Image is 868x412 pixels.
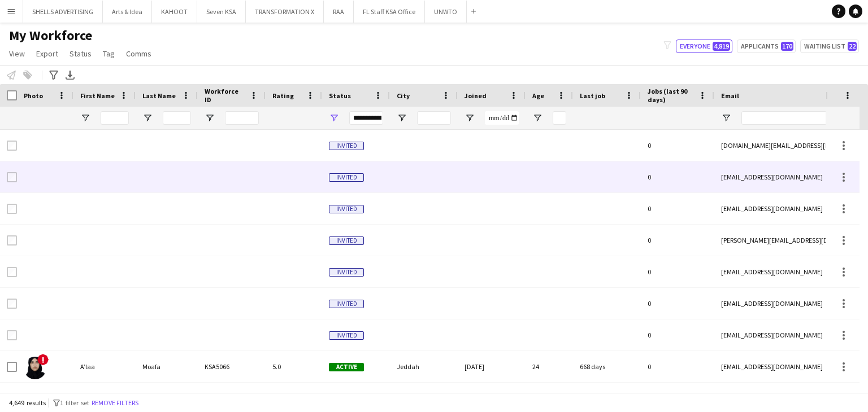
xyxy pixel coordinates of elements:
[676,40,732,53] button: Everyone4,819
[205,87,245,104] span: Workforce ID
[24,91,43,100] span: Photo
[329,91,351,100] span: Status
[89,397,141,409] button: Remove filters
[641,288,714,319] div: 0
[7,235,17,246] input: Row Selection is disabled for this row (unchecked)
[329,142,364,150] span: Invited
[641,161,714,192] div: 0
[397,113,407,123] button: Open Filter Menu
[390,351,458,382] div: Jeddah
[573,351,641,382] div: 668 days
[848,42,857,51] span: 22
[641,130,714,161] div: 0
[553,111,566,125] input: Age Filter Input
[329,173,364,182] span: Invited
[737,40,796,53] button: Applicants170
[329,236,364,245] span: Invited
[397,91,410,100] span: City
[23,1,103,23] button: SHELLS ADVERTISING
[272,91,294,100] span: Rating
[198,351,266,382] div: KSA5066
[781,42,793,51] span: 170
[329,300,364,308] span: Invited
[9,49,25,59] span: View
[465,91,487,100] span: Joined
[329,268,364,277] span: Invited
[641,193,714,224] div: 0
[5,46,29,61] a: View
[648,87,694,104] span: Jobs (last 90 days)
[47,68,60,82] app-action-btn: Advanced filters
[103,49,115,59] span: Tag
[142,113,153,123] button: Open Filter Menu
[7,204,17,214] input: Row Selection is disabled for this row (unchecked)
[37,354,49,365] span: !
[126,49,151,59] span: Comms
[7,141,17,151] input: Row Selection is disabled for this row (unchecked)
[121,46,156,61] a: Comms
[425,1,467,23] button: UNWTO
[80,91,115,100] span: First Name
[485,111,519,125] input: Joined Filter Input
[329,205,364,213] span: Invited
[641,256,714,287] div: 0
[7,172,17,182] input: Row Selection is disabled for this row (unchecked)
[641,225,714,256] div: 0
[532,113,542,123] button: Open Filter Menu
[63,68,77,82] app-action-btn: Export XLSX
[465,113,475,123] button: Open Filter Menu
[721,113,731,123] button: Open Filter Menu
[800,40,859,53] button: Waiting list22
[7,299,17,309] input: Row Selection is disabled for this row (unchecked)
[60,398,89,407] span: 1 filter set
[103,1,152,23] button: Arts & Idea
[266,351,322,382] div: 5.0
[641,319,714,350] div: 0
[98,46,119,61] a: Tag
[36,49,58,59] span: Export
[163,111,191,125] input: Last Name Filter Input
[225,111,259,125] input: Workforce ID Filter Input
[458,351,526,382] div: [DATE]
[329,113,339,123] button: Open Filter Menu
[641,351,714,382] div: 0
[24,357,46,379] img: A’laa Moafa
[532,91,544,100] span: Age
[7,267,17,277] input: Row Selection is disabled for this row (unchecked)
[73,351,136,382] div: A’laa
[246,1,324,23] button: TRANSFORMATION X
[329,331,364,340] span: Invited
[9,27,92,44] span: My Workforce
[32,46,63,61] a: Export
[101,111,129,125] input: First Name Filter Input
[721,91,739,100] span: Email
[329,363,364,371] span: Active
[713,42,730,51] span: 4,819
[80,113,90,123] button: Open Filter Menu
[7,330,17,340] input: Row Selection is disabled for this row (unchecked)
[197,1,246,23] button: Seven KSA
[152,1,197,23] button: KAHOOT
[526,351,573,382] div: 24
[417,111,451,125] input: City Filter Input
[354,1,425,23] button: FL Staff KSA Office
[142,91,176,100] span: Last Name
[205,113,215,123] button: Open Filter Menu
[70,49,92,59] span: Status
[136,351,198,382] div: Moafa
[65,46,96,61] a: Status
[580,91,605,100] span: Last job
[324,1,354,23] button: RAA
